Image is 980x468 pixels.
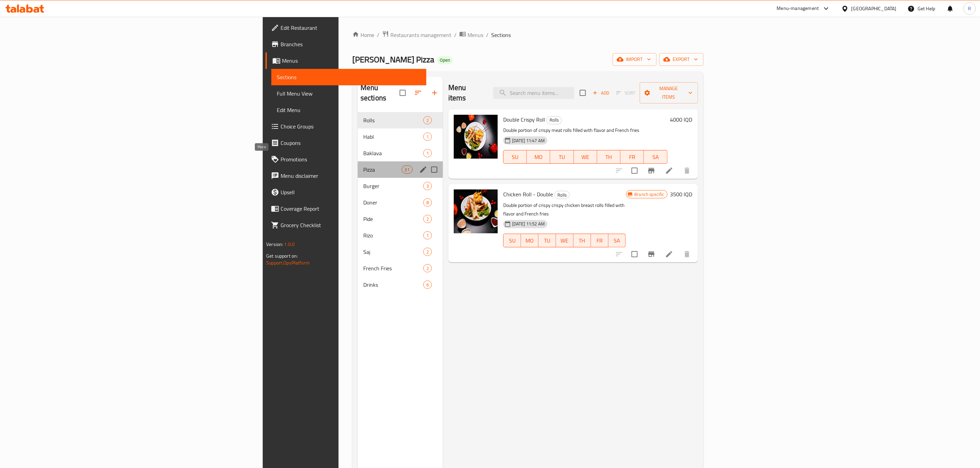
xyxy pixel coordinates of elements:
[627,247,642,261] span: Select to update
[363,248,423,256] span: Saj
[363,133,423,141] span: Habl
[358,260,443,276] div: French Fries2
[670,189,693,199] h6: 3500 IQD
[621,150,644,164] button: FR
[679,246,695,262] button: delete
[265,36,426,52] a: Branches
[424,232,432,239] span: 1
[509,221,547,227] span: [DATE] 11:52 AM
[358,128,443,145] div: Habl1
[363,116,423,124] div: Rolls
[282,57,421,65] span: Menus
[609,234,626,247] button: SA
[424,249,432,255] span: 2
[410,85,426,101] span: Sort sections
[424,199,432,206] span: 8
[506,236,518,246] span: SU
[363,182,423,190] div: Burger
[423,215,432,223] div: items
[559,236,571,246] span: WE
[590,88,612,98] span: Add item
[454,189,498,233] img: Chicken Roll - Double
[266,258,310,267] a: Support.OpsPlatform
[576,236,588,246] span: TH
[555,191,569,199] span: Rolls
[659,53,704,66] button: export
[594,236,606,246] span: FR
[266,240,283,249] span: Version:
[281,205,421,213] span: Coverage Report
[277,106,421,114] span: Edit Menu
[281,122,421,131] span: Choice Groups
[618,55,651,64] span: import
[503,114,545,125] span: Double Crispy Roll
[576,86,590,100] span: Select section
[358,244,443,260] div: Saj2
[363,198,423,207] span: Doner
[281,40,421,48] span: Branches
[503,234,521,247] button: SU
[418,164,428,175] button: edit
[521,234,539,247] button: MO
[627,163,642,178] span: Select to update
[591,234,609,247] button: FR
[363,281,423,289] span: Drinks
[271,85,426,102] a: Full Menu View
[352,52,434,67] span: [PERSON_NAME] Pizza
[426,85,443,101] button: Add section
[777,4,819,13] div: Menu-management
[647,152,664,162] span: SA
[424,150,432,157] span: 1
[600,152,618,162] span: TH
[665,250,673,258] a: Edit menu item
[277,73,421,81] span: Sections
[265,151,426,168] a: Promotions
[358,161,443,178] div: Pizza31edit
[424,183,432,189] span: 3
[402,165,413,174] div: items
[541,236,553,246] span: TU
[530,152,547,162] span: MO
[454,31,457,39] li: /
[363,165,402,174] span: Pizza
[539,234,556,247] button: TU
[281,172,421,180] span: Menu disclaimer
[423,133,432,141] div: items
[503,150,527,164] button: SU
[281,155,421,163] span: Promotions
[574,150,597,164] button: WE
[506,152,524,162] span: SU
[554,191,570,199] div: Rolls
[363,231,423,239] span: Rizo
[265,20,426,36] a: Edit Restaurant
[574,234,591,247] button: TH
[352,30,704,39] nav: breadcrumb
[265,217,426,233] a: Grocery Checklist
[363,264,423,272] span: French Fries
[423,149,432,157] div: items
[644,150,667,164] button: SA
[679,162,695,179] button: delete
[503,126,668,135] p: Double portion of crispy meat rolls filled with flavor and French fries
[632,191,667,198] span: Branch specific
[402,167,412,173] span: 31
[423,231,432,239] div: items
[448,83,485,103] h2: Menu items
[486,31,488,39] li: /
[358,178,443,194] div: Burger3
[358,145,443,161] div: Baklava1
[423,248,432,256] div: items
[577,152,594,162] span: WE
[358,109,443,296] nav: Menu sections
[271,69,426,85] a: Sections
[550,150,574,164] button: TU
[363,149,423,157] span: Baklava
[265,52,426,69] a: Menus
[503,189,553,199] span: Chicken Roll - Double
[363,215,423,223] span: Pide
[665,55,698,64] span: export
[277,89,421,98] span: Full Menu View
[524,236,536,246] span: MO
[468,31,483,39] span: Menus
